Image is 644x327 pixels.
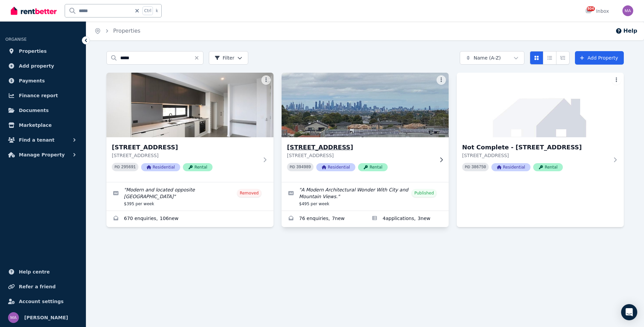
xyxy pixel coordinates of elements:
span: Residential [491,163,530,171]
a: Help centre [5,265,80,279]
a: Add property [5,59,80,73]
a: Properties [5,44,80,58]
p: [STREET_ADDRESS] [287,152,434,159]
a: Add Property [575,51,624,65]
a: Documents [5,104,80,117]
span: Refer a friend [19,283,56,291]
img: 401/171 Wheatsheaf Rd, Glenroy [278,71,453,139]
button: Clear search [194,51,203,65]
button: Name (A-Z) [460,51,524,65]
span: Finance report [19,92,58,100]
code: 295691 [121,165,136,170]
span: [PERSON_NAME] [24,314,68,322]
span: k [156,8,158,13]
button: Compact list view [543,51,556,65]
span: Add property [19,62,54,70]
img: Not Complete - 101/171 Wheatsheaf Rd, Glenroy [457,73,624,137]
a: Not Complete - 101/171 Wheatsheaf Rd, GlenroyNot Complete - [STREET_ADDRESS][STREET_ADDRESS]PID 3... [457,73,624,182]
p: [STREET_ADDRESS] [462,152,609,159]
button: Card view [530,51,543,65]
a: Edit listing: A Modern Architectural Wonder With City and Mountain Views. [282,182,449,211]
span: Marketplace [19,121,52,129]
span: Rental [358,163,388,171]
a: Enquiries for 401/171 Wheatsheaf Rd, Glenroy [282,211,365,227]
div: Open Intercom Messenger [621,304,637,320]
img: Marc Angelone [8,312,19,323]
span: Residential [316,163,355,171]
img: 101/171 Wheatsheaf Road, Glenroy [106,73,273,137]
small: PID [115,165,120,169]
span: Properties [19,47,47,55]
a: Marketplace [5,118,80,132]
span: Name (A-Z) [474,54,501,61]
span: Help centre [19,268,50,276]
a: Applications for 401/171 Wheatsheaf Rd, Glenroy [365,211,449,227]
a: 101/171 Wheatsheaf Road, Glenroy[STREET_ADDRESS][STREET_ADDRESS]PID 295691ResidentialRental [106,73,273,182]
a: Edit listing: Modern and located opposite Glenroy Station [106,182,273,211]
button: Manage Property [5,148,80,161]
span: Payments [19,77,45,85]
button: More options [612,75,621,85]
h3: [STREET_ADDRESS] [112,143,259,152]
code: 386750 [472,165,486,170]
span: Ctrl [142,6,153,15]
img: RentBetter [11,6,57,16]
button: Help [615,27,637,35]
span: Filter [215,54,234,61]
span: Manage Property [19,151,65,159]
h3: [STREET_ADDRESS] [287,143,434,152]
a: Account settings [5,295,80,308]
div: Inbox [585,8,609,14]
button: Find a tenant [5,133,80,147]
nav: Breadcrumb [86,22,149,40]
span: Rental [183,163,213,171]
span: Find a tenant [19,136,55,144]
a: Finance report [5,89,80,102]
h3: Not Complete - [STREET_ADDRESS] [462,143,609,152]
div: View options [530,51,570,65]
code: 394989 [296,165,311,170]
a: Properties [113,28,140,34]
span: 804 [587,6,595,11]
p: [STREET_ADDRESS] [112,152,259,159]
span: Account settings [19,297,64,305]
img: Marc Angelone [622,5,633,16]
span: ORGANISE [5,37,27,42]
span: Residential [141,163,180,171]
span: Rental [533,163,563,171]
button: More options [437,75,446,85]
button: Expanded list view [556,51,570,65]
button: Filter [209,51,248,65]
a: Enquiries for 101/171 Wheatsheaf Road, Glenroy [106,211,273,227]
a: 401/171 Wheatsheaf Rd, Glenroy[STREET_ADDRESS][STREET_ADDRESS]PID 394989ResidentialRental [282,73,449,182]
span: Documents [19,106,49,114]
small: PID [290,165,295,169]
a: Refer a friend [5,280,80,293]
a: Payments [5,74,80,87]
small: PID [465,165,470,169]
button: More options [261,75,271,85]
